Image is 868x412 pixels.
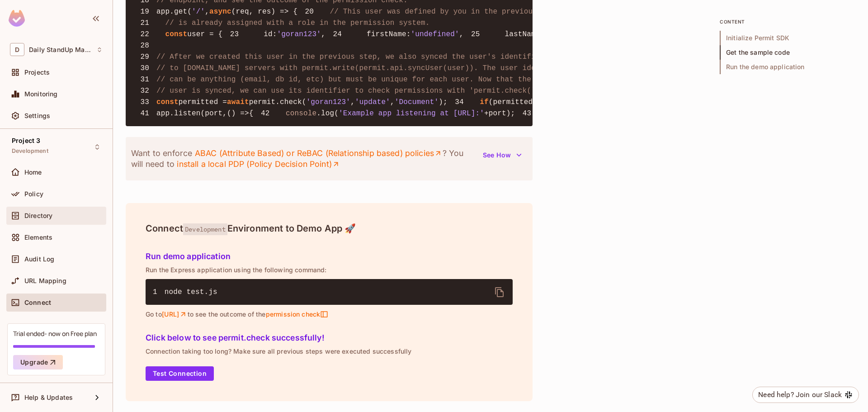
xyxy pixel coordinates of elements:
span: Directory [24,212,52,219]
span: , [205,8,209,16]
img: SReyMgAAAABJRU5ErkJggg== [9,10,25,27]
span: (req, res) => { [231,8,297,16]
p: Go to to see the outcome of the [146,310,513,318]
span: { [249,109,254,118]
span: // This user was defined by you in the previous step and [330,8,577,16]
span: 20 [297,6,321,17]
p: Run the Express application using the following command: [146,266,513,274]
span: const [165,30,188,38]
button: Upgrade [13,355,63,369]
span: , [350,98,355,106]
span: 'goran123' [307,98,351,106]
span: // can be anything (email, db id, etc) but must be unique for each user. Now that the [156,76,531,84]
span: 43 [515,108,538,119]
span: Development [183,223,227,235]
span: if [480,98,489,106]
span: (permitted) { [489,98,546,106]
button: See How [477,148,527,162]
span: // to [DOMAIN_NAME] servers with permit.write(permit.api.syncUser(user)). The user identifier [156,64,566,72]
p: Want to enforce ? You will need to [131,148,477,170]
span: , [459,30,464,38]
a: ABAC (Attribute Based) or ReBAC (Relationship based) policies [194,148,442,159]
span: : [273,30,277,38]
span: Elements [24,234,52,241]
span: 33 [133,97,156,108]
span: 25 [463,29,487,40]
span: firstName [367,30,406,38]
span: 'undefined' [410,30,459,38]
span: 21 [133,18,156,28]
span: Workspace: Daily StandUp Manager [29,46,92,53]
span: 'Example app listening at [URL]:' [339,109,484,118]
span: 'Document' [395,98,439,106]
span: permitted = [179,98,227,106]
span: user = { [187,30,222,38]
span: 28 [133,40,156,51]
span: Home [24,169,42,176]
span: // user is synced, we can use its identifier to check permissions with 'permit.check()'. [156,87,544,95]
span: await [227,98,249,106]
span: '/' [192,8,205,16]
h5: Click below to see permit.check successfully! [146,333,513,342]
span: 24 [325,29,349,40]
h5: Run demo application [146,252,513,261]
span: () => [227,109,249,118]
span: id [264,30,273,38]
span: 22 [133,29,156,40]
p: content [720,18,855,25]
span: // After we created this user in the previous step, we also synced the user's identifier [156,53,544,61]
span: .log( [316,109,339,118]
span: async [209,8,231,16]
span: +port); [484,109,515,118]
span: 32 [133,85,156,96]
span: 41 [133,108,156,119]
span: 1 [153,287,165,298]
span: 23 [222,29,246,40]
span: Connect [24,299,51,306]
button: delete [489,281,510,303]
span: console [286,109,316,118]
span: 42 [254,108,277,119]
span: Run the demo application [720,60,855,74]
span: 19 [133,6,156,17]
span: , [390,98,395,106]
span: Policy [24,190,43,198]
span: lastName [505,30,540,38]
span: Settings [24,112,50,119]
span: Audit Log [24,256,54,263]
span: Help & Updates [24,394,73,401]
span: app.listen(port, [156,109,227,118]
span: 34 [448,97,471,108]
span: 30 [133,63,156,74]
span: 'update' [355,98,390,106]
span: // is already assigned with a role in the permission system. [165,19,430,27]
span: Projects [24,69,50,76]
span: const [156,98,179,106]
span: ); [439,98,448,106]
a: install a local PDP (Policy Decision Point) [177,159,340,170]
a: [URL] [162,310,188,318]
span: Development [12,147,48,155]
span: permission check [265,310,328,318]
span: app.get( [156,8,192,16]
p: Connection taking too long? Make sure all previous steps were executed successfully [146,348,513,355]
span: Monitoring [24,90,58,98]
span: 31 [133,74,156,85]
span: node test.js [165,288,217,296]
span: Get the sample code [720,45,855,60]
div: Trial ended- now on Free plan [13,329,97,338]
span: URL Mapping [24,277,66,284]
div: Need help? Join our Slack [758,389,842,400]
span: 'goran123' [277,30,321,38]
span: permit.check( [249,98,307,106]
h4: Connect Environment to Demo App 🚀 [146,223,513,234]
button: Test Connection [146,366,214,381]
span: Initialize Permit SDK [720,31,855,45]
span: , [321,30,325,38]
span: D [10,43,24,56]
span: 29 [133,52,156,62]
span: Project 3 [12,137,40,144]
span: : [406,30,411,38]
